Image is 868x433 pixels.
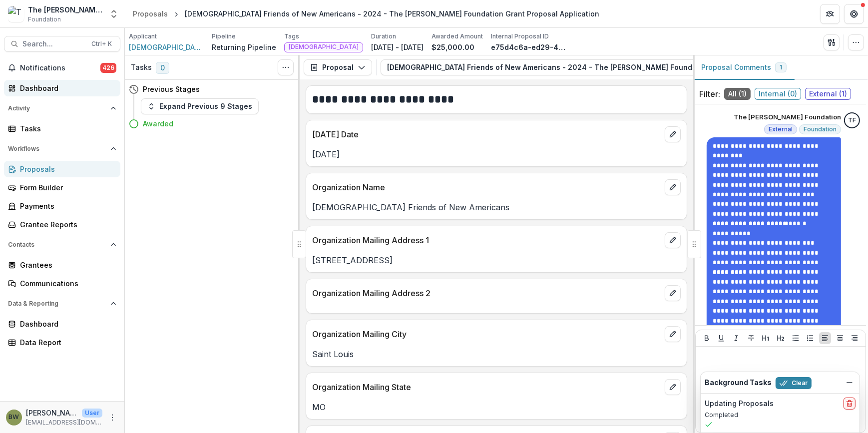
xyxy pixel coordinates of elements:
[4,216,120,233] a: Grantee Reports
[304,59,372,75] button: Proposal
[4,275,120,292] a: Communications
[82,409,102,418] p: User
[20,164,112,174] div: Proposals
[20,201,112,211] div: Payments
[312,128,661,140] p: [DATE] Date
[20,337,112,348] div: Data Report
[100,63,116,73] span: 426
[780,64,782,71] span: 1
[849,332,861,344] button: Align Right
[834,332,846,344] button: Align Center
[4,334,120,351] a: Data Report
[20,64,100,72] span: Notifications
[819,332,831,344] button: Align Left
[820,4,840,24] button: Partners
[4,296,120,312] button: Open Data & Reporting
[665,285,681,301] button: edit
[289,43,359,50] span: [DEMOGRAPHIC_DATA]
[129,6,172,21] a: Proposals
[20,219,112,230] div: Grantee Reports
[491,32,549,41] p: Internal Proposal ID
[491,42,566,52] p: e75d4c6a-ed29-4c0e-88fc-deccf803d6c6
[312,181,661,193] p: Organization Name
[20,182,112,193] div: Form Builder
[312,254,681,266] p: [STREET_ADDRESS]
[8,6,24,22] img: The Bolick Foundation
[212,32,236,41] p: Pipeline
[129,32,157,41] p: Applicant
[705,400,774,408] h2: Updating Proposals
[133,8,168,19] div: Proposals
[156,62,169,74] span: 0
[26,408,78,418] p: [PERSON_NAME]
[4,316,120,332] a: Dashboard
[312,148,681,160] p: [DATE]
[312,401,681,413] p: MO
[844,398,856,410] button: delete
[141,98,259,114] button: Expand Previous 9 Stages
[4,120,120,137] a: Tasks
[805,88,851,100] span: External ( 1 )
[4,100,120,116] button: Open Activity
[665,326,681,342] button: edit
[665,126,681,142] button: edit
[312,328,661,340] p: Organization Mailing City
[312,287,661,299] p: Organization Mailing Address 2
[4,36,120,52] button: Search...
[4,198,120,214] a: Payments
[143,84,200,94] h4: Previous Stages
[432,42,474,52] p: $25,000.00
[8,105,106,112] span: Activity
[730,332,742,344] button: Italicize
[745,332,757,344] button: Strike
[106,412,118,424] button: More
[4,60,120,76] button: Notifications426
[9,414,19,421] div: Blair White
[699,88,720,100] p: Filter:
[705,379,772,387] h2: Background Tasks
[8,145,106,152] span: Workflows
[724,88,751,100] span: All ( 1 )
[28,15,61,24] span: Foundation
[665,232,681,248] button: edit
[848,117,856,124] div: The Bolick Foundation
[4,141,120,157] button: Open Workflows
[755,88,801,100] span: Internal ( 0 )
[312,381,661,393] p: Organization Mailing State
[4,161,120,177] a: Proposals
[844,4,864,24] button: Get Help
[284,32,299,41] p: Tags
[776,377,812,389] button: Clear
[20,260,112,270] div: Grantees
[212,42,276,52] p: Returning Pipeline
[129,6,603,21] nav: breadcrumb
[26,418,102,427] p: [EMAIL_ADDRESS][DOMAIN_NAME]
[665,179,681,195] button: edit
[665,379,681,395] button: edit
[278,59,294,75] button: Toggle View Cancelled Tasks
[775,332,787,344] button: Heading 2
[312,201,681,213] p: [DEMOGRAPHIC_DATA] Friends of New Americans
[185,8,599,19] div: [DEMOGRAPHIC_DATA] Friends of New Americans - 2024 - The [PERSON_NAME] Foundation Grant Proposal ...
[734,112,841,122] p: The [PERSON_NAME] Foundation
[143,118,173,129] h4: Awarded
[701,332,713,344] button: Bold
[432,32,483,41] p: Awarded Amount
[804,332,816,344] button: Ordered List
[844,377,856,389] button: Dismiss
[22,40,85,48] span: Search...
[790,332,802,344] button: Bullet List
[129,42,204,52] a: [DEMOGRAPHIC_DATA] Friends of New Americans
[20,278,112,289] div: Communications
[8,300,106,307] span: Data & Reporting
[381,59,838,75] button: [DEMOGRAPHIC_DATA] Friends of New Americans - 2024 - The [PERSON_NAME] Foundation Grant Proposal ...
[89,38,114,49] div: Ctrl + K
[4,237,120,253] button: Open Contacts
[4,257,120,273] a: Grantees
[705,411,856,420] p: Completed
[371,42,424,52] p: [DATE] - [DATE]
[20,319,112,329] div: Dashboard
[371,32,396,41] p: Duration
[107,4,121,24] button: Open entity switcher
[693,55,795,80] button: Proposal Comments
